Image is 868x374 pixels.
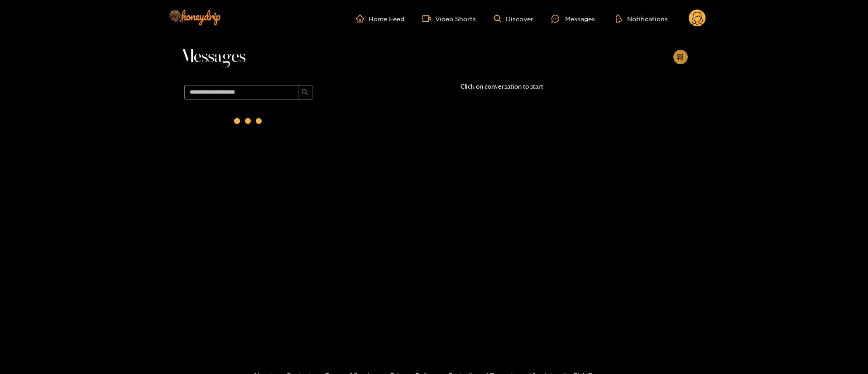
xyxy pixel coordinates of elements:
[673,50,688,64] button: appstore-add
[422,14,476,23] a: Video Shorts
[181,46,245,68] span: Messages
[298,85,312,99] button: search
[613,14,671,23] button: Notifications
[356,14,369,23] span: home
[677,53,684,61] span: appstore-add
[356,14,404,23] a: Home Feed
[494,15,533,23] a: Discover
[317,81,688,92] p: Click on conversation to start
[551,14,595,24] div: Messages
[422,14,435,23] span: video-camera
[302,89,308,96] span: search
